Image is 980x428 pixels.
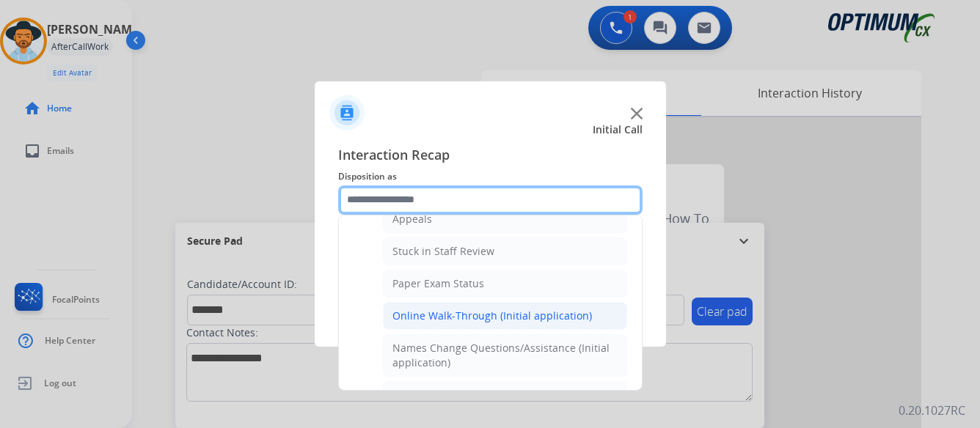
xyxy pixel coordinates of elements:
[392,276,484,291] div: Paper Exam Status
[392,212,432,226] div: Appeals
[338,168,643,185] span: Disposition as
[392,309,592,323] div: Online Walk-Through (Initial application)
[593,122,643,137] span: Initial Call
[392,341,618,370] div: Names Change Questions/Assistance (Initial application)
[338,144,643,168] span: Interaction Recap
[329,95,365,130] img: contactIcon
[899,402,965,419] p: 0.20.1027RC
[392,388,566,402] div: Endorsement Number Not Working
[392,244,494,259] div: Stuck in Staff Review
